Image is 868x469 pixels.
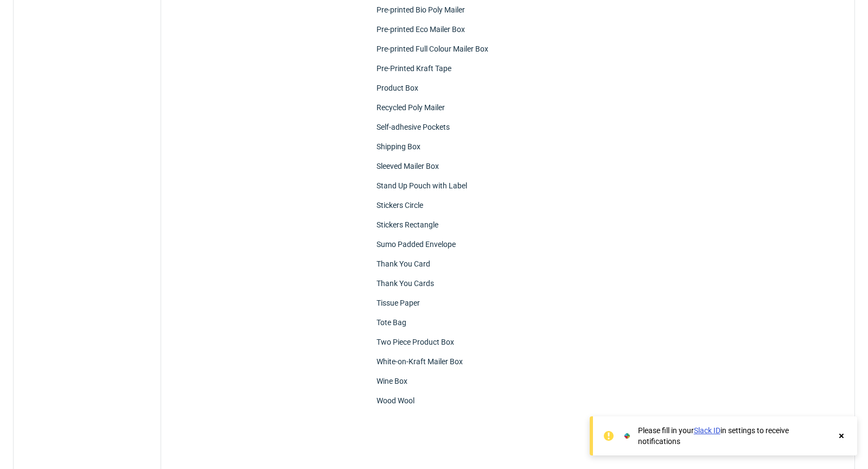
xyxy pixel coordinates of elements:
img: Slack [622,430,633,441]
span: Sleeved Mailer Box [372,159,443,174]
span: Shipping Box [372,139,425,154]
span: Tissue Paper [372,295,424,310]
a: Slack ID [694,426,720,435]
span: Stand Up Pouch with Label [372,178,471,193]
span: Thank You Cards [372,276,438,291]
span: Wine Box [372,373,412,389]
span: Self-adhesive Pockets [372,119,454,135]
span: White-on-Kraft Mailer Box [372,354,467,369]
span: Pre-printed Eco Mailer Box [372,22,469,37]
span: Stickers Circle [372,198,427,213]
span: Stickers Rectangle [372,217,443,232]
div: Please fill in your in settings to receive notifications [638,425,831,447]
span: Wood Wool [372,393,419,408]
span: Sumo Padded Envelope [372,237,460,252]
span: Product Box [372,80,423,96]
span: Pre-printed Full Colour Mailer Box [372,41,493,56]
span: Pre-Printed Kraft Tape [372,61,456,76]
span: Thank You Card [372,256,435,271]
span: Tote Bag [372,315,411,330]
span: Recycled Poly Mailer [372,100,449,115]
span: Pre-printed Bio Poly Mailer [372,2,469,17]
span: Two Piece Product Box [372,334,458,350]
